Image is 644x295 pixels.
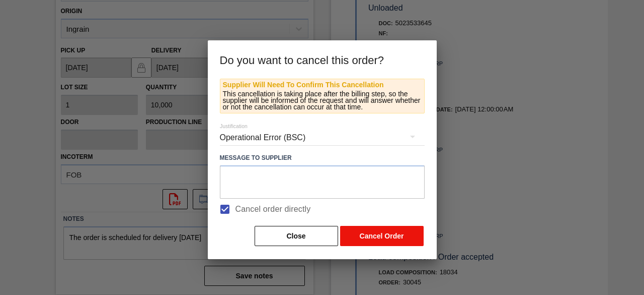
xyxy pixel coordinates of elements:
[223,82,422,88] p: Supplier Will Need To Confirm This Cancellation
[220,151,425,165] label: Message to Supplier
[223,91,422,110] p: This cancellation is taking place after the billing step, so the supplier will be informed of the...
[208,40,437,79] h3: Do you want to cancel this order?
[340,226,424,246] button: Cancel Order
[255,226,338,246] button: Close
[235,203,311,215] span: Cancel order directly
[220,124,425,152] div: Operational Error (BSC)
